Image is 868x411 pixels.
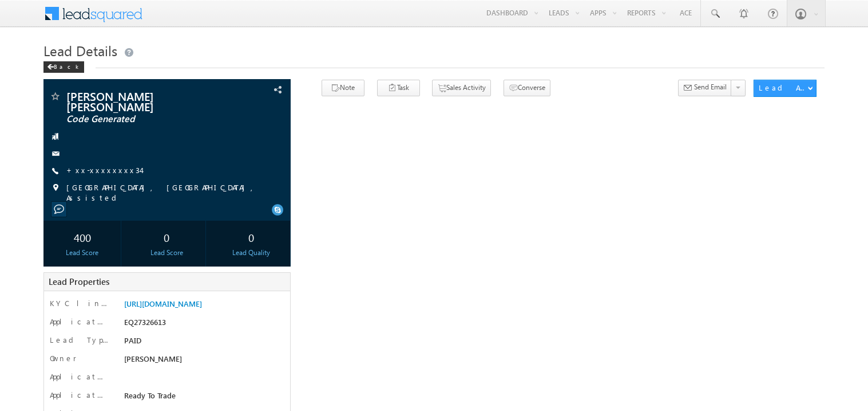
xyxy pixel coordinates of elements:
[50,390,109,400] label: Application Status New
[215,226,287,248] div: 0
[50,316,109,327] label: Application Number
[66,113,220,125] span: Code Generated
[215,248,287,258] div: Lead Quality
[46,248,118,258] div: Lead Score
[66,182,267,203] span: [GEOGRAPHIC_DATA], [GEOGRAPHIC_DATA], Assisted
[50,298,109,308] label: KYC link 2_0
[121,316,281,332] div: EQ27326613
[130,226,203,248] div: 0
[43,41,117,60] span: Lead Details
[49,276,109,287] span: Lead Properties
[121,390,281,406] div: Ready To Trade
[504,80,550,96] button: Converse
[678,80,732,96] button: Send Email
[754,80,817,97] button: Lead Actions
[377,80,420,96] button: Task
[124,354,182,363] span: [PERSON_NAME]
[46,226,118,248] div: 400
[130,248,203,258] div: Lead Score
[322,80,364,96] button: Note
[759,83,807,93] div: Lead Actions
[50,335,109,345] label: Lead Type
[50,371,109,382] label: Application Status
[66,165,141,175] a: +xx-xxxxxxxx34
[66,91,220,111] span: [PERSON_NAME] [PERSON_NAME]
[43,61,90,71] a: Back
[121,335,281,351] div: PAID
[124,299,202,308] a: [URL][DOMAIN_NAME]
[50,353,77,363] label: Owner
[694,82,727,92] span: Send Email
[432,80,491,96] button: Sales Activity
[43,61,84,73] div: Back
